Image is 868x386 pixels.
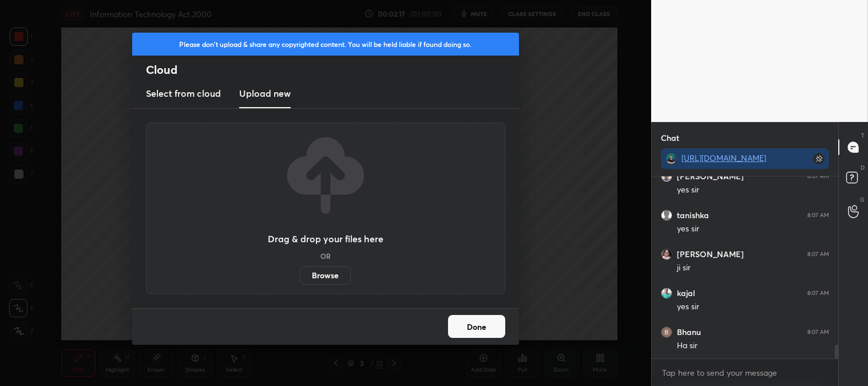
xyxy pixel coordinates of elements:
[652,123,688,153] p: Chat
[146,86,221,100] h3: Select from cloud
[677,327,701,337] h6: Bhanu
[677,223,829,235] div: yes sir
[860,195,865,204] p: G
[132,33,519,56] div: Please don't upload & share any copyrighted content. You will be held liable if found doing so.
[861,163,865,172] p: D
[661,287,672,299] img: 759d17dacec1493e84cc5c70fc9b7265.jpg
[807,290,829,297] div: 8:07 AM
[268,234,383,243] h3: Drag & drop your files here
[807,251,829,258] div: 8:07 AM
[677,171,744,182] h6: [PERSON_NAME]
[677,340,829,352] div: Ha sir
[807,329,829,336] div: 8:07 AM
[807,173,829,180] div: 8:07 AM
[861,131,865,140] p: T
[681,152,766,163] a: [URL][DOMAIN_NAME]
[677,288,695,298] h6: kajal
[661,249,672,260] img: a9516dfaf15242149edb2a2799e379b8.jpg
[677,301,829,313] div: yes sir
[807,212,829,219] div: 8:07 AM
[320,253,331,259] h5: OR
[677,210,709,220] h6: tanishka
[665,153,677,164] img: 6dbef93320df4613bd34466e231d4145.jpg
[677,249,744,259] h6: [PERSON_NAME]
[661,171,672,182] img: d7159105b74a4d7aba153da35613cdd1.jpg
[677,184,829,196] div: yes sir
[448,315,505,338] button: Done
[661,326,672,338] img: 3
[677,262,829,274] div: ji sir
[652,176,838,359] div: grid
[661,210,672,221] img: default.png
[239,86,291,100] h3: Upload new
[146,62,519,77] h2: Cloud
